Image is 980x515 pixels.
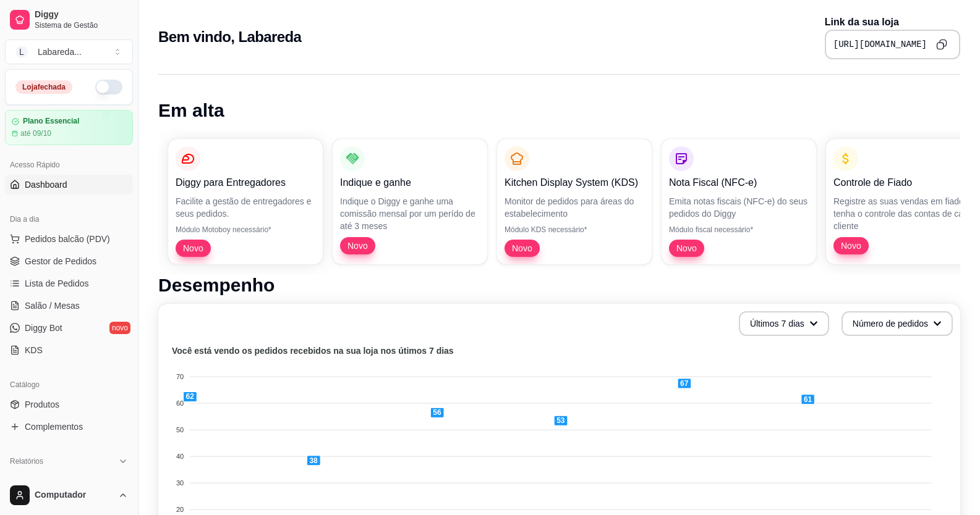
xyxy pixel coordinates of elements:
span: Computador [35,490,113,501]
span: Pedidos balcão (PDV) [25,233,110,245]
article: Plano Essencial [23,117,79,126]
a: Produtos [5,395,133,414]
button: Computador [5,480,133,510]
span: Relatórios [10,456,43,466]
span: Novo [343,240,373,252]
h1: Desempenho [158,274,960,296]
a: Diggy Botnovo [5,318,133,338]
button: Select a team [5,40,133,64]
p: Facilite a gestão de entregadores e seus pedidos. [176,195,315,220]
span: Gestor de Pedidos [25,255,96,267]
span: Dashboard [25,178,67,191]
div: Labareda ... [38,46,82,58]
span: Relatórios de vendas [25,475,106,487]
div: Catálogo [5,375,133,395]
p: Nota Fiscal (NFC-e) [669,175,809,190]
button: Número de pedidos [842,311,953,336]
tspan: 30 [176,479,184,487]
tspan: 20 [176,506,184,513]
p: Emita notas fiscais (NFC-e) do seus pedidos do Diggy [669,195,809,220]
a: Lista de Pedidos [5,274,133,293]
button: Últimos 7 dias [739,311,829,336]
p: Módulo KDS necessário* [505,225,644,235]
p: Módulo fiscal necessário* [669,225,809,235]
text: Você está vendo os pedidos recebidos na sua loja nos útimos 7 dias [172,346,454,356]
div: Dia a dia [5,209,133,229]
button: Diggy para EntregadoresFacilite a gestão de entregadores e seus pedidos.Módulo Motoboy necessário... [168,139,323,264]
span: Sistema de Gestão [35,20,128,30]
span: Novo [507,242,537,254]
button: Alterar Status [95,80,122,94]
a: Salão / Mesas [5,296,133,316]
span: L [15,46,28,58]
p: Controle de Fiado [833,175,973,190]
a: DiggySistema de Gestão [5,5,133,35]
p: Link da sua loja [825,15,960,30]
span: Lista de Pedidos [25,277,89,290]
pre: [URL][DOMAIN_NAME] [833,38,927,51]
button: Indique e ganheIndique o Diggy e ganhe uma comissão mensal por um perído de até 3 mesesNovo [333,139,487,264]
span: Novo [671,242,702,254]
a: KDS [5,340,133,360]
span: Produtos [25,398,59,411]
button: Pedidos balcão (PDV) [5,229,133,249]
a: Complementos [5,417,133,437]
div: Acesso Rápido [5,155,133,175]
span: Complementos [25,421,83,433]
span: Salão / Mesas [25,299,80,312]
p: Registre as suas vendas em fiado e tenha o controle das contas de cada cliente [833,195,973,232]
button: Nota Fiscal (NFC-e)Emita notas fiscais (NFC-e) do seus pedidos do DiggyMódulo fiscal necessário*Novo [662,139,816,264]
h1: Em alta [158,99,960,122]
button: Kitchen Display System (KDS)Monitor de pedidos para áreas do estabelecimentoMódulo KDS necessário... [497,139,652,264]
a: Gestor de Pedidos [5,251,133,271]
span: KDS [25,344,43,356]
p: Indique o Diggy e ganhe uma comissão mensal por um perído de até 3 meses [340,195,480,232]
a: Plano Essencialaté 09/10 [5,110,133,145]
a: Dashboard [5,175,133,195]
p: Monitor de pedidos para áreas do estabelecimento [505,195,644,220]
h2: Bem vindo, Labareda [158,27,301,47]
p: Kitchen Display System (KDS) [505,175,644,190]
span: Diggy Bot [25,322,62,334]
span: Novo [178,242,208,254]
p: Diggy para Entregadores [176,175,315,190]
a: Relatórios de vendas [5,471,133,491]
span: Novo [836,240,866,252]
tspan: 70 [176,373,184,380]
article: até 09/10 [20,128,51,138]
span: Diggy [35,9,128,20]
div: Loja fechada [15,80,72,94]
tspan: 60 [176,400,184,407]
tspan: 50 [176,426,184,433]
p: Indique e ganhe [340,175,480,190]
tspan: 40 [176,453,184,460]
p: Módulo Motoboy necessário* [176,225,315,235]
button: Copy to clipboard [932,35,952,54]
